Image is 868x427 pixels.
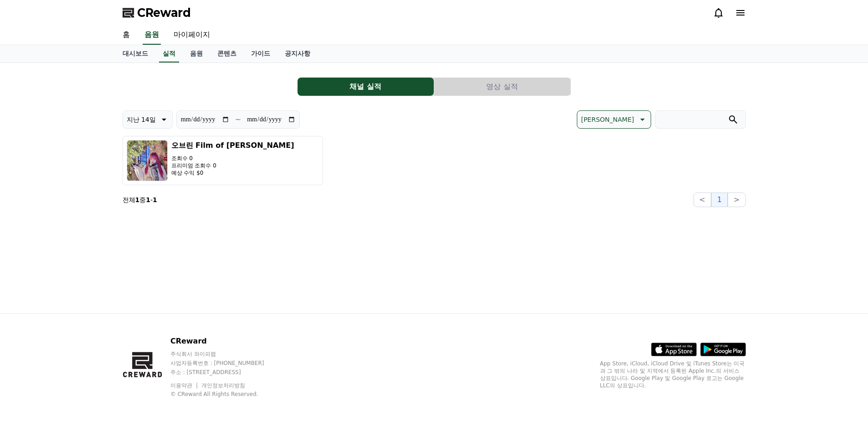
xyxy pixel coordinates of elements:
[127,113,156,126] p: 지난 14일
[170,359,282,367] p: 사업자등록번호 : [PHONE_NUMBER]
[210,45,244,62] a: 콘텐츠
[137,5,191,20] span: CReward
[123,136,323,185] button: 오브린 Film of [PERSON_NAME] 조회수 0 프리미엄 조회수 0 예상 수익 $0
[434,78,570,96] button: 영상 실적
[244,45,277,62] a: 가이드
[170,369,282,376] p: 주소 : [STREET_ADDRESS]
[170,391,282,398] p: © CReward All Rights Reserved.
[123,195,157,204] p: 전체 중 -
[115,45,155,62] a: 대시보드
[581,113,634,126] p: [PERSON_NAME]
[123,5,191,20] a: CReward
[693,193,711,207] button: <
[298,78,434,96] a: 채널 실적
[143,26,161,45] a: 음원
[577,110,651,129] button: [PERSON_NAME]
[728,193,745,207] button: >
[201,382,245,389] a: 개인정보처리방침
[146,196,150,203] strong: 1
[123,110,173,129] button: 지난 14일
[298,78,434,96] button: 채널 실적
[235,114,241,125] p: ~
[153,196,157,203] strong: 1
[159,45,179,62] a: 실적
[171,169,294,177] p: 예상 수익 $0
[711,193,728,207] button: 1
[170,382,199,389] a: 이용약관
[115,26,137,45] a: 홈
[135,196,140,203] strong: 1
[277,45,318,62] a: 공지사항
[170,350,282,358] p: 주식회사 와이피랩
[600,360,746,389] p: App Store, iCloud, iCloud Drive 및 iTunes Store는 미국과 그 밖의 나라 및 지역에서 등록된 Apple Inc.의 서비스 상표입니다. Goo...
[183,45,210,62] a: 음원
[171,162,294,169] p: 프리미엄 조회수 0
[127,140,168,181] img: 오브린 Film of Lin
[170,336,282,347] p: CReward
[171,140,294,151] h3: 오브린 Film of [PERSON_NAME]
[166,26,217,45] a: 마이페이지
[171,155,294,162] p: 조회수 0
